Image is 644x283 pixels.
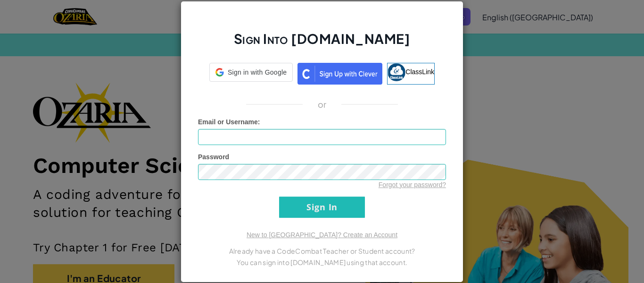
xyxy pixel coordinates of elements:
[198,257,446,268] p: You can sign into [DOMAIN_NAME] using that account.
[198,153,229,161] span: Password
[209,63,293,85] a: Sign in with Google
[209,63,293,82] div: Sign in with Google
[247,231,397,239] a: New to [GEOGRAPHIC_DATA]? Create an Account
[198,30,446,57] h2: Sign Into [DOMAIN_NAME]
[228,68,287,77] span: Sign in with Google
[388,63,405,81] img: classlink-logo-small.png
[379,181,446,189] a: Forgot your password?
[198,118,258,126] span: Email or Username
[405,68,434,75] span: ClassLink
[279,197,365,218] input: Sign In
[297,63,382,85] img: clever_sso_button@2x.png
[198,117,260,127] label: :
[198,245,446,257] p: Already have a CodeCombat Teacher or Student account?
[318,99,327,110] p: or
